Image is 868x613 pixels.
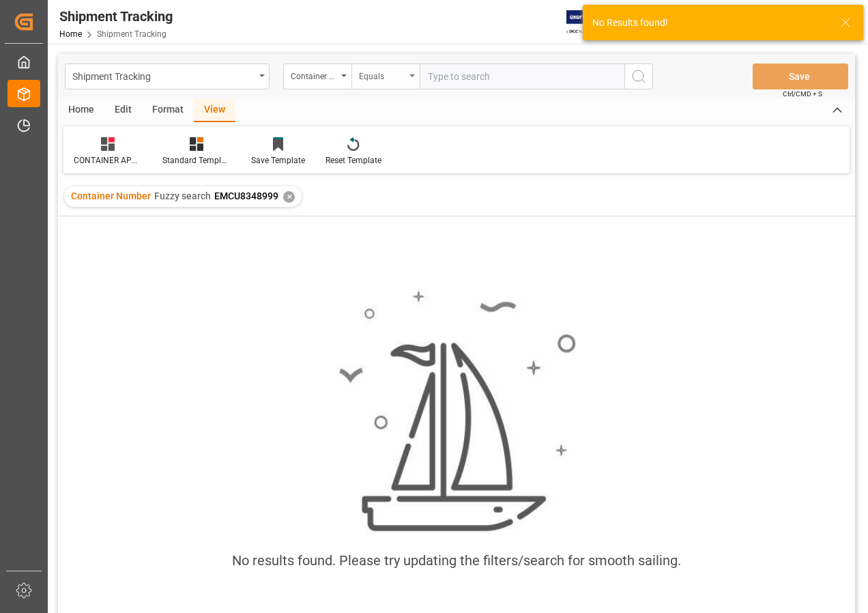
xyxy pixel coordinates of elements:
div: Container Number [291,67,337,83]
span: Fuzzy search [154,190,211,201]
img: smooth_sailing.jpeg [337,289,576,534]
button: search button [624,63,653,89]
div: Equals [359,67,405,83]
div: View [194,99,235,122]
div: Shipment Tracking [72,67,255,84]
button: open menu [65,63,270,89]
div: No results found. Please try updating the filters/search for smooth sailing. [232,550,681,571]
div: No Results found! [592,16,827,30]
img: Exertis%20JAM%20-%20Email%20Logo.jpg_1722504956.jpg [566,10,613,34]
button: open menu [351,63,420,89]
button: Save [753,63,848,89]
button: open menu [283,63,351,89]
div: ✕ [283,191,295,203]
div: CONTAINER APPOINTMENT [74,154,142,167]
div: Shipment Tracking [59,6,173,27]
div: Reset Template [325,154,381,167]
div: Home [58,99,104,122]
input: Type to search [420,63,624,89]
span: Container Number [71,190,151,201]
a: Home [59,29,82,39]
div: Format [142,99,194,122]
span: EMCU8348999 [214,190,278,201]
div: Standard Templates [162,154,231,167]
div: Edit [104,99,142,122]
div: Save Template [251,154,305,167]
span: Ctrl/CMD + S [783,89,822,99]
